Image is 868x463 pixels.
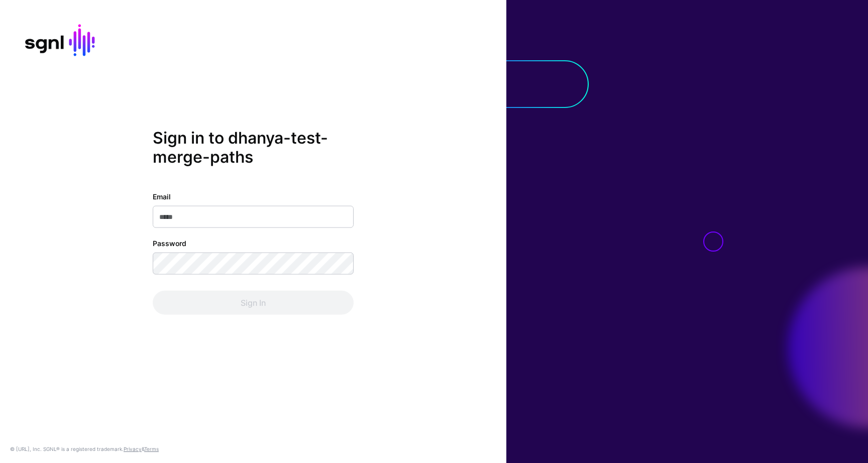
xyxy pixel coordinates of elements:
[10,445,159,453] div: © [URL], Inc. SGNL® is a registered trademark. &
[153,129,354,167] h2: Sign in to dhanya-test-merge-paths
[124,446,142,452] a: Privacy
[144,446,159,452] a: Terms
[153,191,171,201] label: Email
[153,238,186,248] label: Password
